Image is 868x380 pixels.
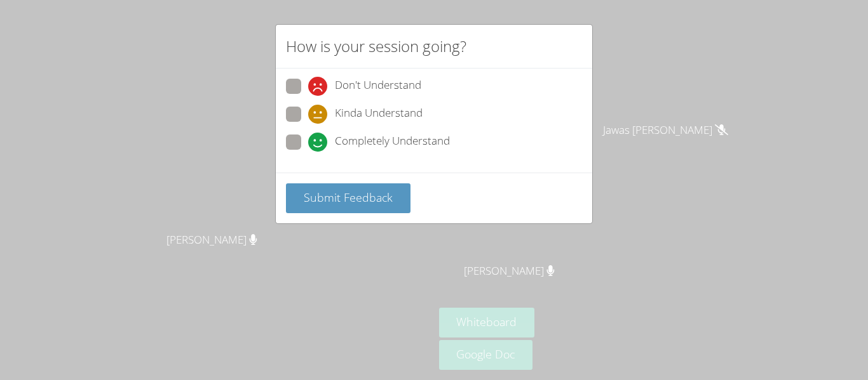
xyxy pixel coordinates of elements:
[286,183,410,213] button: Submit Feedback
[335,133,450,152] span: Completely Understand
[304,190,393,205] span: Submit Feedback
[335,77,421,96] span: Don't Understand
[286,35,466,58] h2: How is your session going?
[335,105,423,124] span: Kinda Understand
